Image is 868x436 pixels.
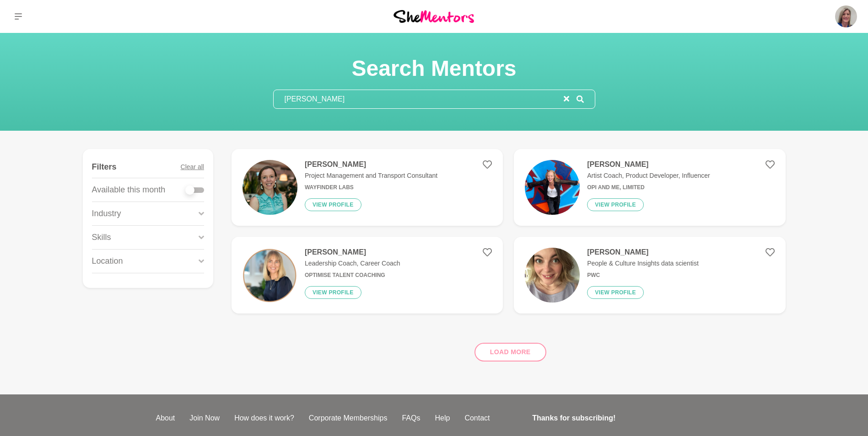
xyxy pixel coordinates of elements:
[92,184,166,196] p: Available this month
[232,237,503,314] a: [PERSON_NAME]Leadership Coach, Career CoachOptimise Talent CoachingView profile
[514,237,785,314] a: [PERSON_NAME]People & Culture Insights data scientistPwCView profile
[302,413,395,424] a: Corporate Memberships
[587,198,644,211] button: View profile
[243,160,297,215] img: 4486b56ad447658589eb9f8de7e6d6f9bdec0c4e-2000x1333.jpg
[92,162,117,172] h4: Filters
[227,413,302,424] a: How does it work?
[587,171,710,181] p: Artist Coach, Product Developer, Influencer
[427,413,457,424] a: Help
[305,160,437,169] h4: [PERSON_NAME]
[243,248,297,303] img: 81ae63a0c9df8fbd3a67eb4428b23410b4d10a04-1080x1080.png
[181,156,204,178] button: Clear all
[587,259,699,268] p: People & Culture Insights data scientist
[305,272,400,279] h6: Optimise Talent Coaching
[835,5,857,27] img: Kate Smyth
[532,413,706,424] h4: Thanks for subscribing!
[525,248,580,303] img: a867023be7c8587807785d4c92bbe95fe79099bb-2320x3088.jpg
[587,286,644,299] button: View profile
[273,55,595,82] h1: Search Mentors
[305,171,437,181] p: Project Management and Transport Consultant
[305,286,361,299] button: View profile
[587,272,699,279] h6: PwC
[305,184,437,191] h6: Wayfinder Labs
[394,413,427,424] a: FAQs
[149,413,183,424] a: About
[525,160,580,215] img: 2a76340dce396ddd96b6fccca1c91324f8479a71-2025x1770.jpg
[305,248,400,257] h4: [PERSON_NAME]
[274,90,564,108] input: Search mentors
[92,207,121,220] p: Industry
[305,259,400,268] p: Leadership Coach, Career Coach
[587,184,710,191] h6: Opi and Me, Limited
[394,10,474,22] img: She Mentors Logo
[92,255,123,267] p: Location
[587,248,699,257] h4: [PERSON_NAME]
[232,149,503,226] a: [PERSON_NAME]Project Management and Transport ConsultantWayfinder LabsView profile
[587,160,710,169] h4: [PERSON_NAME]
[305,198,361,211] button: View profile
[457,413,497,424] a: Contact
[182,413,227,424] a: Join Now
[514,149,785,226] a: [PERSON_NAME]Artist Coach, Product Developer, InfluencerOpi and Me, LimitedView profile
[92,231,111,244] p: Skills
